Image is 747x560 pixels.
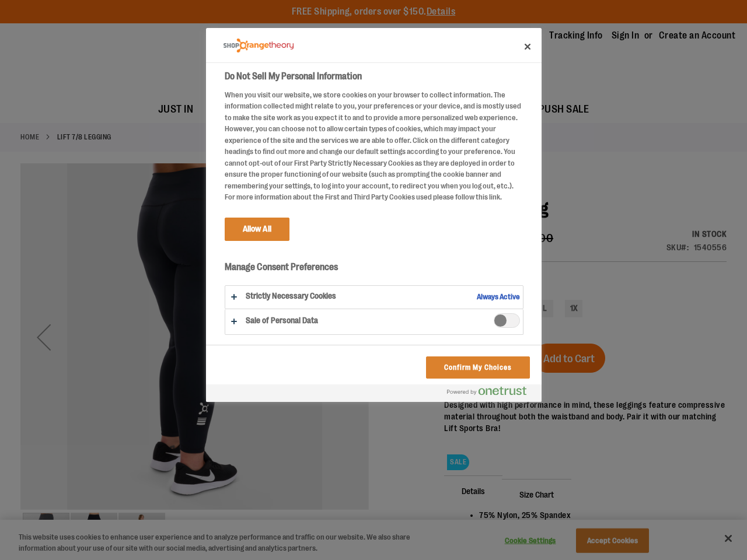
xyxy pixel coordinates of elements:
button: Allow All [225,218,289,241]
button: Close [515,34,540,60]
div: When you visit our website, we store cookies on your browser to collect information. The informat... [225,89,523,203]
button: Confirm My Choices [426,356,529,379]
img: Powered by OneTrust Opens in a new Tab [447,386,526,395]
div: Company Logo [224,34,294,57]
a: Powered by OneTrust Opens in a new Tab [447,386,536,401]
h2: Do Not Sell My Personal Information [225,69,523,83]
span: Sale of Personal Data [494,313,520,328]
h3: Manage Consent Preferences [225,261,523,279]
div: Preference center [206,28,542,402]
img: Company Logo [224,38,294,53]
div: Do Not Sell My Personal Information [206,28,542,402]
